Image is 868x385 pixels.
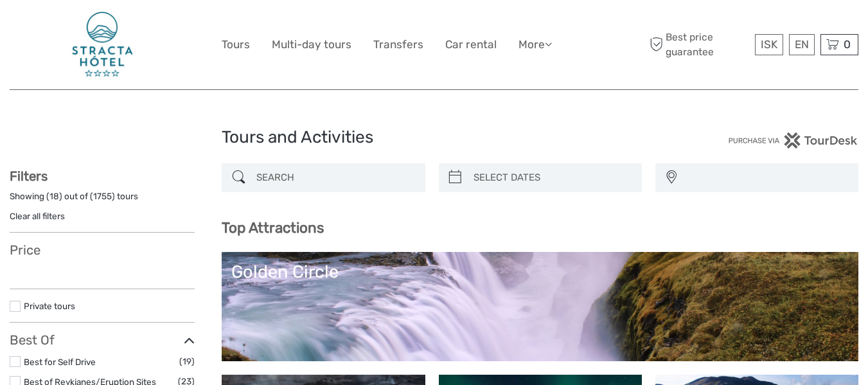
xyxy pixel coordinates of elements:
[231,262,849,352] a: Golden Circle
[10,190,195,210] div: Showing ( ) out of ( ) tours
[179,354,195,369] span: (19)
[24,357,96,367] a: Best for Self Drive
[373,35,423,54] a: Transfers
[49,190,59,202] label: 18
[10,242,195,258] h3: Price
[842,38,853,51] span: 0
[10,211,65,221] a: Clear all filters
[10,332,195,348] h3: Best Of
[222,35,250,54] a: Tours
[10,168,48,184] strong: Filters
[728,132,858,148] img: PurchaseViaTourDesk.png
[222,219,324,237] b: Top Attractions
[222,127,646,148] h1: Tours and Activities
[761,38,777,51] span: ISK
[69,10,136,80] img: 406-be0f0059-ddf2-408f-a541-279631290b14_logo_big.jpg
[272,35,351,54] a: Multi-day tours
[646,30,752,58] span: Best price guarantee
[789,34,815,55] div: EN
[93,190,112,202] label: 1755
[518,35,552,54] a: More
[24,301,75,311] a: Private tours
[231,262,849,282] div: Golden Circle
[251,166,418,189] input: SEARCH
[445,35,497,54] a: Car rental
[468,166,635,189] input: SELECT DATES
